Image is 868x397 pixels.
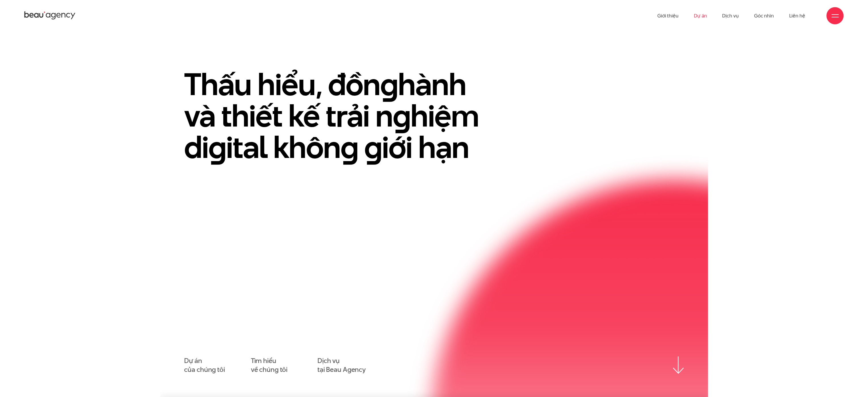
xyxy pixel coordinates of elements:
[184,69,498,163] h1: Thấu hiểu, đồn hành và thiết kế trải n hiệm di ital khôn iới hạn
[380,63,398,106] en: g
[184,356,225,374] a: Dự áncủa chúng tôi
[251,356,288,374] a: Tìm hiểuvề chúng tôi
[393,94,411,137] en: g
[317,356,366,374] a: Dịch vụtại Beau Agency
[341,126,359,169] en: g
[364,126,382,169] en: g
[209,126,226,169] en: g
